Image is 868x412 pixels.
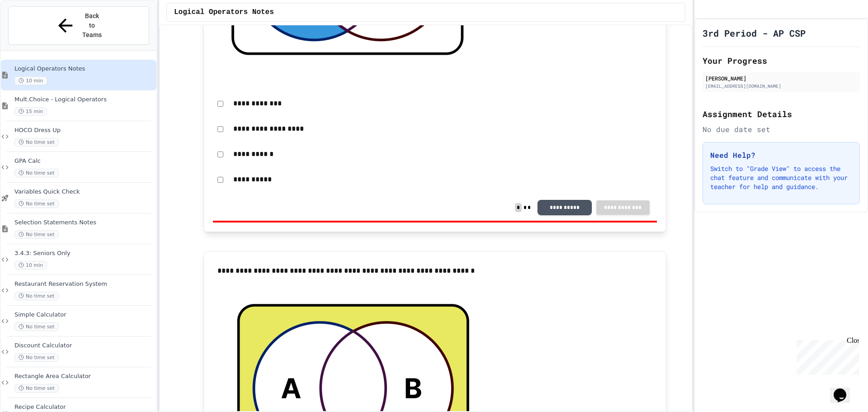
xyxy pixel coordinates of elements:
span: Simple Calculator [14,311,155,319]
span: No time set [14,292,59,300]
span: 10 min [14,76,47,85]
span: Recipe Calculator [14,403,155,411]
h2: Your Progress [703,54,860,67]
span: No time set [14,384,59,393]
span: Discount Calculator [14,342,155,350]
span: Logical Operators Notes [14,65,155,73]
span: 3.4.3: Seniors Only [14,250,155,257]
button: Back to Teams [8,6,149,45]
span: Restaurant Reservation System [14,280,155,288]
span: No time set [14,353,59,362]
span: Logical Operators Notes [174,7,274,18]
div: [PERSON_NAME] [705,74,857,82]
div: Chat with us now!Close [4,4,62,57]
div: [EMAIL_ADDRESS][DOMAIN_NAME] [705,83,857,90]
span: 10 min [14,261,47,270]
h1: 3rd Period - AP CSP [703,27,806,39]
span: Mult.Choice - Logical Operators [14,96,155,104]
span: HOCO Dress Up [14,127,155,134]
span: No time set [14,322,59,331]
span: No time set [14,230,59,239]
span: GPA Calc [14,157,155,165]
span: Back to Teams [81,11,103,40]
iframe: chat widget [793,336,859,375]
span: No time set [14,138,59,147]
span: No time set [14,199,59,208]
p: Switch to "Grade View" to access the chat feature and communicate with your teacher for help and ... [710,164,852,191]
span: Rectangle Area Calculator [14,373,155,380]
span: No time set [14,169,59,177]
span: Selection Statements Notes [14,219,155,227]
span: Variables Quick Check [14,188,155,196]
iframe: chat widget [830,376,859,403]
div: No due date set [703,124,860,135]
h2: Assignment Details [703,108,860,120]
h3: Need Help? [710,150,852,161]
span: 15 min [14,107,47,116]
